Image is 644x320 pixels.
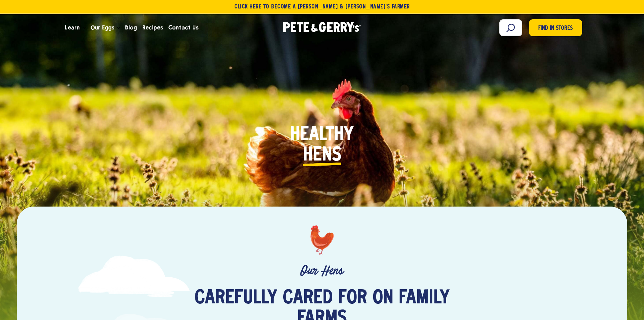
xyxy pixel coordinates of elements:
[62,19,82,37] a: Learn
[168,23,198,32] span: Contact Us
[117,27,120,29] button: Open the dropdown menu for Our Eggs
[538,24,573,33] span: Find in Stores
[499,19,522,36] input: Search
[122,19,140,37] a: Blog
[332,145,341,166] i: s
[82,27,86,29] button: Open the dropdown menu for Learn
[338,288,367,308] span: for
[166,19,201,37] a: Contact Us
[68,263,576,278] p: Our Hens
[142,23,163,32] span: Recipes
[88,19,117,37] a: Our Eggs
[529,19,582,36] a: Find in Stores
[290,125,354,145] span: Healthy
[373,288,393,308] span: on
[65,23,80,32] span: Learn
[91,23,114,32] span: Our Eggs
[399,288,450,308] span: family
[283,288,333,308] span: cared
[194,288,277,308] span: Carefully
[125,23,137,32] span: Blog
[140,19,166,37] a: Recipes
